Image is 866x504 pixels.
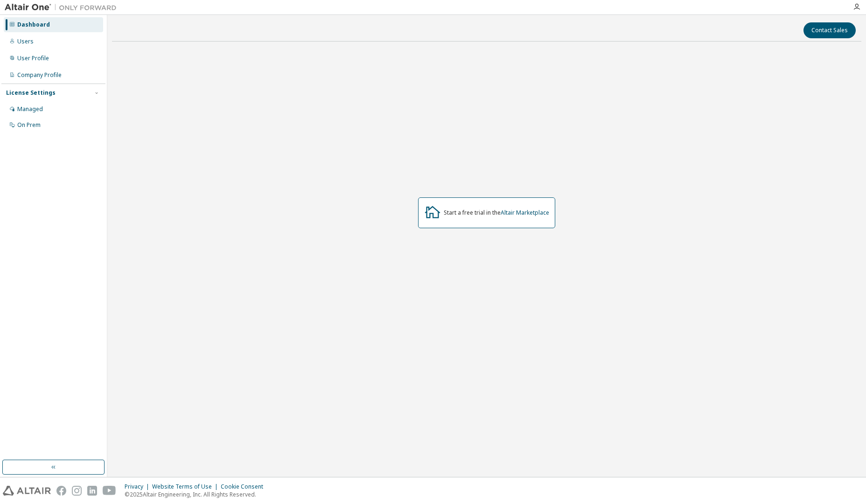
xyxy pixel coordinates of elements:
[803,22,856,38] button: Contact Sales
[444,209,549,217] div: Start a free trial in the
[125,483,152,490] div: Privacy
[17,21,50,28] div: Dashboard
[5,3,121,12] img: Altair One
[103,486,116,496] img: youtube.svg
[17,38,34,45] div: Users
[17,55,49,62] div: User Profile
[125,490,269,498] p: © 2025 Altair Engineering, Inc. All Rights Reserved.
[72,486,82,496] img: instagram.svg
[6,89,56,97] div: License Settings
[17,71,62,79] div: Company Profile
[501,209,549,217] a: Altair Marketplace
[221,483,269,490] div: Cookie Consent
[3,486,51,496] img: altair_logo.svg
[152,483,221,490] div: Website Terms of Use
[17,121,41,129] div: On Prem
[87,486,97,496] img: linkedin.svg
[17,105,43,113] div: Managed
[56,486,66,496] img: facebook.svg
